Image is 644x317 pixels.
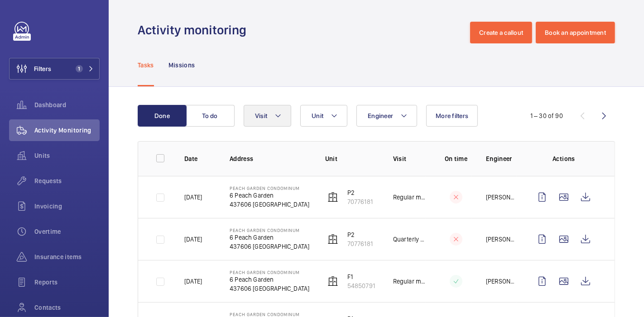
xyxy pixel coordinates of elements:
p: 437606 [GEOGRAPHIC_DATA] [230,242,309,251]
p: Actions [531,154,596,163]
button: Filters1 [9,58,100,80]
span: Contacts [34,303,100,312]
p: [PERSON_NAME] [486,277,517,286]
span: 1 [76,65,83,72]
p: Date [184,154,215,163]
span: Filters [34,64,51,73]
p: [DATE] [184,235,202,244]
p: Peach Garden Condominum [230,227,309,233]
button: To do [186,105,235,127]
button: Done [138,105,187,127]
p: Address [230,154,311,163]
p: Quarterly maintenance [393,235,426,244]
button: Engineer [356,105,417,127]
p: 6 Peach Garden [230,191,309,200]
span: Invoicing [34,202,100,211]
span: Overtime [34,227,100,236]
button: More filters [426,105,478,127]
p: Regular maintenance [393,277,426,286]
p: [DATE] [184,277,202,286]
p: P2 [347,188,373,197]
p: On time [441,154,471,163]
span: Requests [34,176,100,185]
span: Units [34,151,100,160]
p: Visit [393,154,426,163]
span: Engineer [368,112,393,119]
p: 54850791 [347,281,375,290]
span: More filters [436,112,468,119]
p: F1 [347,272,375,281]
span: Insurance items [34,252,100,261]
button: Unit [300,105,347,127]
span: Dashboard [34,100,100,109]
span: Unit [312,112,323,119]
span: Activity Monitoring [34,126,100,135]
img: elevator.svg [327,192,338,203]
h1: Activity monitoring [138,22,252,38]
p: 6 Peach Garden [230,275,309,284]
span: Reports [34,278,100,287]
p: 437606 [GEOGRAPHIC_DATA] [230,284,309,293]
p: Peach Garden Condominum [230,185,309,191]
p: [DATE] [184,193,202,202]
p: [PERSON_NAME] [486,193,517,202]
img: elevator.svg [327,234,338,245]
p: 70776181 [347,197,373,206]
p: Tasks [138,61,154,70]
span: Visit [255,112,267,119]
p: 437606 [GEOGRAPHIC_DATA] [230,200,309,209]
p: Regular maintenance [393,193,426,202]
p: 70776181 [347,239,373,248]
button: Create a callout [470,22,532,43]
button: Visit [244,105,291,127]
p: Unit [325,154,379,163]
p: Peach Garden Condominum [230,312,309,317]
p: P2 [347,230,373,239]
button: Book an appointment [536,22,615,43]
img: elevator.svg [327,276,338,287]
p: [PERSON_NAME] [486,235,517,244]
p: 6 Peach Garden [230,233,309,242]
p: Missions [168,61,195,70]
p: Engineer [486,154,517,163]
p: Peach Garden Condominum [230,270,309,275]
div: 1 – 30 of 90 [530,111,563,120]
